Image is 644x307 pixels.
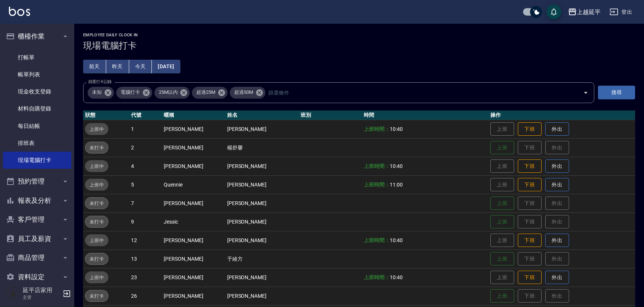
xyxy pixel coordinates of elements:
[3,49,71,66] a: 打帳單
[3,118,71,135] a: 每日結帳
[225,231,299,250] td: [PERSON_NAME]
[23,287,61,294] h5: 延平店家用
[3,267,71,287] button: 資料設定
[362,110,488,120] th: 時間
[129,157,162,175] td: 4
[390,237,403,243] span: 10:40
[129,175,162,194] td: 5
[162,287,225,305] td: [PERSON_NAME]
[364,274,390,280] b: 上班時間：
[162,212,225,231] td: Jessic
[545,122,569,136] button: 外出
[3,248,71,267] button: 商品管理
[3,229,71,248] button: 員工及薪資
[299,110,362,120] th: 班別
[116,87,152,99] div: 電腦打卡
[85,144,108,152] span: 未打卡
[85,181,108,189] span: 上班中
[518,271,542,284] button: 下班
[129,194,162,212] td: 7
[230,89,258,96] span: 超過50M
[9,7,30,16] img: Logo
[85,125,108,133] span: 上班中
[129,250,162,268] td: 13
[162,194,225,212] td: [PERSON_NAME]
[152,60,180,73] button: [DATE]
[129,60,152,73] button: 今天
[518,178,542,192] button: 下班
[85,274,108,281] span: 上班中
[3,66,71,83] a: 帳單列表
[23,294,61,301] p: 主管
[162,157,225,175] td: [PERSON_NAME]
[518,234,542,247] button: 下班
[490,252,514,266] button: 上班
[225,212,299,231] td: [PERSON_NAME]
[88,79,112,85] label: 篩選打卡記錄
[162,110,225,120] th: 暱稱
[545,234,569,247] button: 外出
[85,162,108,170] span: 上班中
[106,60,129,73] button: 昨天
[162,231,225,250] td: [PERSON_NAME]
[129,231,162,250] td: 12
[577,7,601,17] div: 上越延平
[162,120,225,138] td: [PERSON_NAME]
[129,268,162,287] td: 23
[490,197,514,210] button: 上班
[598,86,635,99] button: 搜尋
[364,237,390,243] b: 上班時間：
[364,126,390,132] b: 上班時間：
[129,138,162,157] td: 2
[225,110,299,120] th: 姓名
[390,274,403,280] span: 10:40
[267,86,570,99] input: 篩選條件
[488,110,635,120] th: 操作
[83,40,635,51] h3: 現場電腦打卡
[580,87,592,99] button: Open
[129,212,162,231] td: 9
[85,255,108,263] span: 未打卡
[116,89,144,96] span: 電腦打卡
[6,286,21,301] img: Person
[85,199,108,207] span: 未打卡
[546,4,561,19] button: save
[3,210,71,229] button: 客戶管理
[3,135,71,152] a: 排班表
[83,33,635,37] h2: Employee Daily Clock In
[85,218,108,226] span: 未打卡
[83,110,129,120] th: 狀態
[88,87,114,99] div: 未知
[162,138,225,157] td: [PERSON_NAME]
[390,163,403,169] span: 10:40
[162,250,225,268] td: [PERSON_NAME]
[565,4,604,20] button: 上越延平
[225,138,299,157] td: 楊舒馨
[490,215,514,229] button: 上班
[3,100,71,117] a: 材料自購登錄
[129,287,162,305] td: 26
[225,175,299,194] td: [PERSON_NAME]
[85,292,108,300] span: 未打卡
[225,157,299,175] td: [PERSON_NAME]
[490,289,514,303] button: 上班
[390,126,403,132] span: 10:40
[154,89,182,96] span: 25M以內
[129,110,162,120] th: 代號
[3,172,71,191] button: 預約管理
[545,159,569,173] button: 外出
[88,89,106,96] span: 未知
[545,271,569,284] button: 外出
[545,178,569,192] button: 外出
[225,268,299,287] td: [PERSON_NAME]
[225,120,299,138] td: [PERSON_NAME]
[162,175,225,194] td: Quennie
[83,60,106,73] button: 前天
[364,182,390,188] b: 上班時間：
[607,5,635,19] button: 登出
[490,141,514,155] button: 上班
[3,191,71,210] button: 報表及分析
[154,87,190,99] div: 25M以內
[162,268,225,287] td: [PERSON_NAME]
[192,89,220,96] span: 超過25M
